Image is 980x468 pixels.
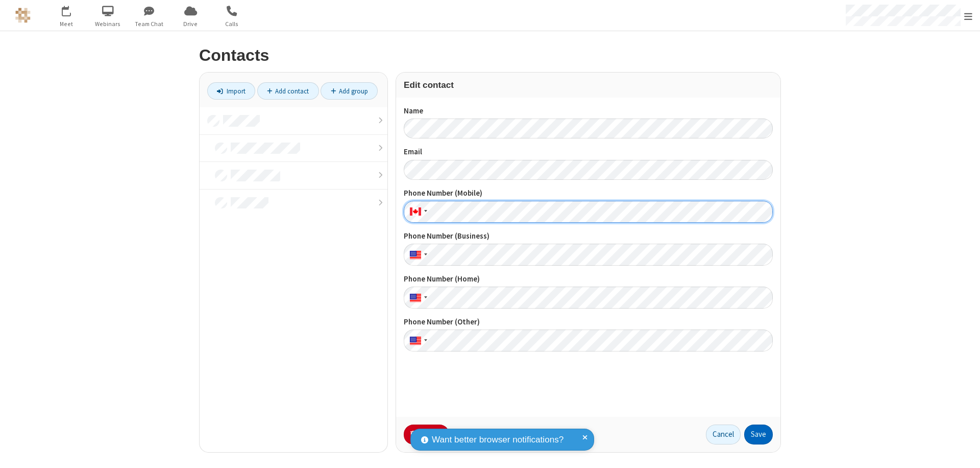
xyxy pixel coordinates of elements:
span: Want better browser notifications? [432,433,563,447]
span: Drive [171,19,210,29]
label: Email [404,146,773,158]
span: Calls [213,19,251,29]
span: Team Chat [130,19,168,29]
div: United States: + 1 [404,244,430,266]
a: Add group [321,82,378,100]
button: Cancel [706,425,741,445]
div: Canada: + 1 [404,201,430,223]
label: Phone Number (Mobile) [404,188,773,199]
h3: Edit contact [404,80,773,90]
a: Add contact [257,82,319,100]
a: Import [207,82,255,100]
button: Delete [404,425,449,445]
span: Webinars [89,19,127,29]
h2: Contacts [199,46,781,64]
div: United States: + 1 [404,330,430,352]
img: QA Selenium DO NOT DELETE OR CHANGE [15,8,31,23]
label: Phone Number (Other) [404,316,773,328]
span: Meet [47,19,86,29]
label: Phone Number (Home) [404,273,773,285]
label: Phone Number (Business) [404,230,773,242]
button: Save [744,425,773,445]
div: 8 [69,6,76,13]
div: United States: + 1 [404,287,430,309]
label: Name [404,105,773,117]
